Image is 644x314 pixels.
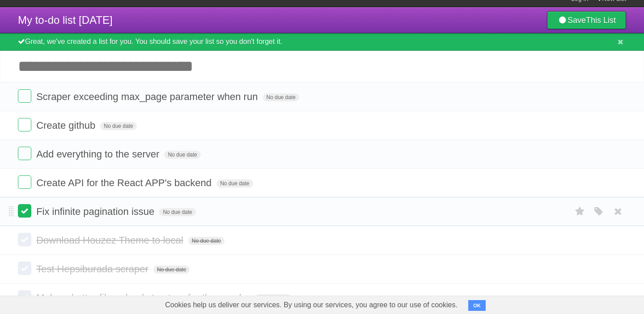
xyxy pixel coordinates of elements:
span: Test Hepsiburada scraper [36,263,151,275]
span: No due date [255,294,291,302]
label: Done [18,233,31,246]
span: Make a better file upload structure for the crawler [36,292,252,303]
label: Done [18,175,31,189]
span: Add everything to the server [36,148,161,160]
b: This List [586,16,616,25]
label: Done [18,262,31,275]
label: Done [18,290,31,304]
span: No due date [159,208,195,216]
span: No due date [263,93,299,101]
a: SaveThis List [547,11,626,29]
span: My to-do list [DATE] [18,14,113,26]
span: Scraper exceeding max_page parameter when run [36,91,260,102]
span: Cookies help us deliver our services. By using our services, you agree to our use of cookies. [156,296,466,314]
span: Create API for the React APP's backend [36,177,214,188]
label: Done [18,89,31,103]
span: Create github [36,120,97,131]
span: No due date [164,151,200,159]
span: No due date [216,179,253,188]
span: Fix infinite pagination issue [36,206,157,217]
label: Done [18,147,31,160]
span: No due date [153,266,190,274]
span: No due date [188,237,225,245]
span: No due date [100,122,136,130]
button: OK [468,300,486,311]
label: Done [18,118,31,131]
label: Star task [572,204,589,219]
span: Download Houzez Theme to local [36,235,186,246]
label: Done [18,204,31,218]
